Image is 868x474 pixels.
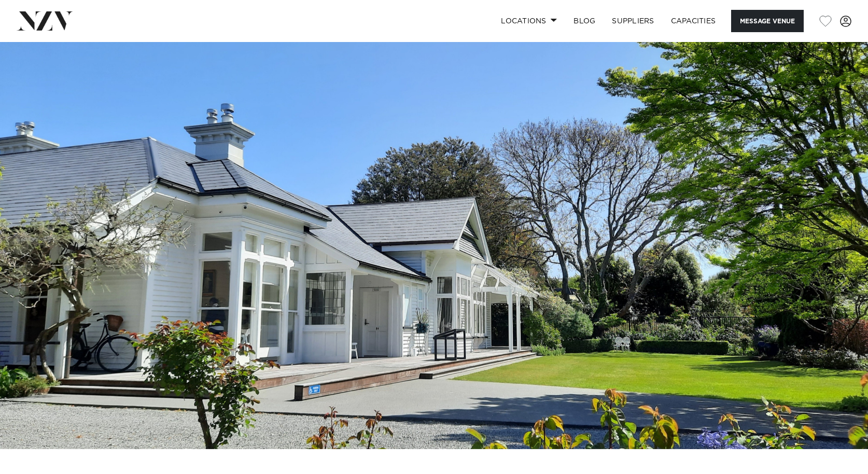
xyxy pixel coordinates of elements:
[663,10,724,32] a: Capacities
[731,10,804,32] button: Message Venue
[17,11,73,30] img: nzv-logo.png
[565,10,604,32] a: BLOG
[604,10,662,32] a: SUPPLIERS
[493,10,565,32] a: Locations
